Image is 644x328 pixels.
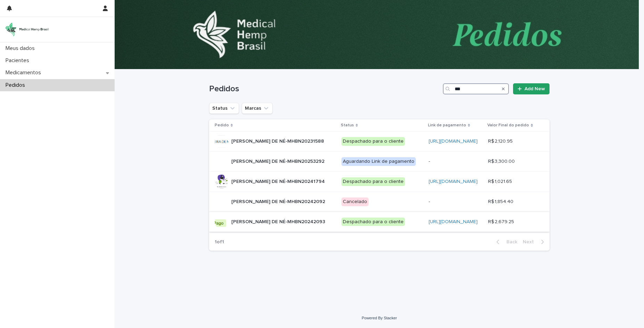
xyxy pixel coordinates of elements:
[429,179,478,184] a: [URL][DOMAIN_NAME]
[502,239,517,244] span: Back
[341,157,416,166] div: Aguardando Link de pagamento
[488,218,515,225] p: R$ 2,679.25
[231,157,326,165] p: RAPHAELLA OLIVEIRA DE NÉ-MHBN20253292
[488,137,514,144] p: R$ 2,120.95
[488,197,515,205] p: R$ 1,854.40
[487,121,529,129] p: Valor Final do pedido
[3,69,47,76] p: Medicamentos
[362,316,397,320] a: Powered By Stacker
[209,212,550,232] tr: [PERSON_NAME] DE NÉ-MHBN20242093[PERSON_NAME] DE NÉ-MHBN20242093 Despachado para o cliente[URL][D...
[6,23,49,36] img: 4UqDjhnrSSm1yqNhTQ7x
[491,239,520,245] button: Back
[341,218,405,226] div: Despachado para o cliente
[341,137,405,146] div: Despachado para o cliente
[209,84,440,94] h1: Pedidos
[429,219,478,224] a: [URL][DOMAIN_NAME]
[429,139,478,144] a: [URL][DOMAIN_NAME]
[209,192,550,212] tr: [PERSON_NAME] DE NÉ-MHBN20242092[PERSON_NAME] DE NÉ-MHBN20242092 Cancelado-- R$ 1,854.40R$ 1,854.40
[341,197,369,206] div: Cancelado
[525,86,545,91] span: Add New
[520,239,550,245] button: Next
[3,82,31,89] p: Pedidos
[429,197,431,205] p: -
[341,121,354,129] p: Status
[209,132,550,152] tr: [PERSON_NAME] DE NÉ-MHBN20231588[PERSON_NAME] DE NÉ-MHBN20231588 Despachado para o cliente[URL][D...
[3,45,40,52] p: Meus dados
[3,57,35,64] p: Pacientes
[231,137,325,144] p: RAPHAELLA OLIVEIRA DE NÉ-MHBN20231588
[209,152,550,172] tr: [PERSON_NAME] DE NÉ-MHBN20253292[PERSON_NAME] DE NÉ-MHBN20253292 Aguardando Link de pagamento-- R...
[209,234,230,251] p: 1 of 1
[488,177,513,185] p: R$ 1,021.65
[231,177,326,185] p: RAPHAELLA OLIVEIRA DE NÉ-MHBN20241794
[209,103,239,114] button: Status
[231,197,327,205] p: RAPHAELLA OLIVEIRA DE NÉ-MHBN20242092
[215,121,229,129] p: Pedido
[523,239,538,244] span: Next
[429,157,431,165] p: -
[242,103,273,114] button: Marcas
[341,177,405,186] div: Despachado para o cliente
[209,171,550,192] tr: [PERSON_NAME] DE NÉ-MHBN20241794[PERSON_NAME] DE NÉ-MHBN20241794 Despachado para o cliente[URL][D...
[488,157,516,165] p: R$ 3,300.00
[513,83,550,94] a: Add New
[428,121,466,129] p: Link de pagamento
[443,83,509,94] input: Search
[231,218,327,225] p: RAPHAELLA OLIVEIRA DE NÉ-MHBN20242093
